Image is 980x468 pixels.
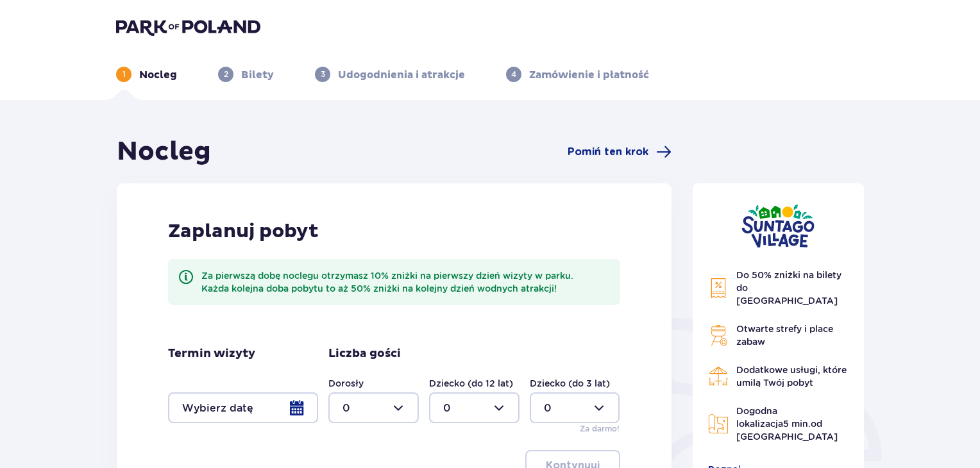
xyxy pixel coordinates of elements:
img: Suntago Village [741,204,815,248]
p: 2 [224,69,228,80]
div: Za pierwszą dobę noclegu otrzymasz 10% zniżki na pierwszy dzień wizyty w parku. Każda kolejna dob... [201,269,610,295]
p: Udogodnienia i atrakcje [338,68,465,82]
img: Park of Poland logo [116,18,260,36]
p: 4 [511,69,516,80]
p: Za darmo! [580,423,620,435]
p: Liczba gości [328,346,401,362]
span: 5 min. [783,419,811,429]
label: Dorosły [328,377,364,390]
span: Otwarte strefy i place zabaw [736,324,833,347]
p: 3 [321,69,325,80]
img: Grill Icon [708,325,729,346]
p: Nocleg [139,68,177,82]
p: Bilety [241,68,274,82]
img: Discount Icon [708,278,729,299]
img: Map Icon [708,414,729,434]
label: Dziecko (do 3 lat) [530,377,610,390]
span: Dogodna lokalizacja od [GEOGRAPHIC_DATA] [736,406,838,442]
h1: Nocleg [117,136,211,168]
a: Pomiń ten krok [568,144,672,160]
span: Dodatkowe usługi, które umilą Twój pobyt [736,365,847,388]
span: Pomiń ten krok [568,145,648,159]
p: Termin wizyty [168,346,255,362]
label: Dziecko (do 12 lat) [429,377,513,390]
p: 1 [122,69,126,80]
p: Zamówienie i płatność [529,68,649,82]
span: Do 50% zniżki na bilety do [GEOGRAPHIC_DATA] [736,270,841,306]
p: Zaplanuj pobyt [168,219,319,244]
img: Restaurant Icon [708,366,729,387]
